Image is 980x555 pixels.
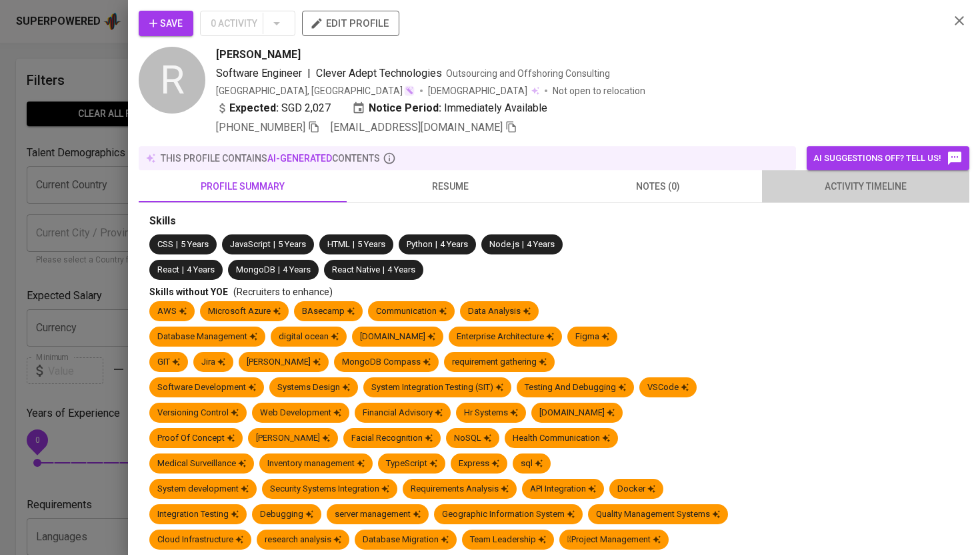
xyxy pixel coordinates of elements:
[265,534,341,546] div: research analysis
[307,65,311,81] span: |
[513,432,610,445] div: Health Communication
[440,239,468,249] span: 4 Years
[360,331,435,343] div: [DOMAIN_NAME]
[371,381,503,394] div: System Integration Testing (SIT)
[157,264,179,274] span: React
[363,534,449,546] div: Database Migration
[176,238,178,251] span: |
[149,214,959,229] div: Skills
[302,305,355,318] div: BAsecamp
[369,100,441,116] b: Notice Period:
[216,100,331,116] div: SGD 2,027
[181,239,209,249] span: 5 Years
[567,534,661,546] div: Project Management
[201,356,225,369] div: Jira
[216,84,415,98] div: [GEOGRAPHIC_DATA], [GEOGRAPHIC_DATA]
[525,381,626,394] div: Testing And Debugging
[335,508,421,521] div: server management
[157,457,246,470] div: Medical Surveillance
[489,239,519,249] span: Node.js
[411,483,509,496] div: Requirements Analysis
[376,305,447,318] div: Communication
[302,11,399,36] button: edit profile
[260,508,313,521] div: Debugging
[302,17,399,28] a: edit profile
[352,100,547,116] div: Immediately Available
[157,432,235,445] div: Proof Of Concept
[157,407,239,419] div: Versioning Control
[279,331,339,343] div: digital ocean
[596,508,720,521] div: Quality Management Systems
[139,11,193,36] button: Save
[313,15,389,32] span: edit profile
[139,47,205,114] div: R
[147,178,339,195] span: profile summary
[182,264,184,276] span: |
[316,67,442,79] span: Clever Adept Technologies
[157,508,239,521] div: Integration Testing
[770,178,962,195] span: activity timeline
[157,534,243,546] div: Cloud Infrastructure
[229,100,279,116] b: Expected:
[807,146,969,170] button: AI suggestions off? Tell us!
[387,264,415,274] span: 4 Years
[331,121,503,134] span: [EMAIL_ADDRESS][DOMAIN_NAME]
[278,239,306,249] span: 5 Years
[452,356,547,369] div: requirement gathering
[442,508,575,521] div: Geographic Information System
[208,305,281,318] div: Microsoft Azure
[428,84,529,98] span: [DEMOGRAPHIC_DATA]
[468,305,531,318] div: Data Analysis
[277,381,350,394] div: Systems Design
[157,356,180,369] div: GIT
[342,356,431,369] div: MongoDB Compass
[256,432,330,445] div: [PERSON_NAME]
[522,238,524,251] span: |
[270,483,389,496] div: Security Systems Integration
[267,457,365,470] div: Inventory management
[273,238,275,251] span: |
[530,483,596,496] div: API Integration
[157,381,256,394] div: Software Development
[327,239,350,249] span: HTML
[459,457,499,470] div: Express
[464,407,518,419] div: Hr Systems
[351,432,433,445] div: Facial Recognition
[283,264,311,274] span: 4 Years
[457,331,554,343] div: Enterprise Architecture
[216,47,301,63] span: [PERSON_NAME]
[233,287,333,297] span: (Recruiters to enhance)
[355,178,547,195] span: resume
[553,84,645,98] p: Not open to relocation
[407,239,433,249] span: Python
[386,457,437,470] div: TypeScript
[161,152,380,165] p: this profile contains contents
[157,305,187,318] div: AWS
[260,407,341,419] div: Web Development
[149,15,183,32] span: Save
[332,264,380,274] span: React Native
[230,239,271,249] span: JavaScript
[157,331,257,343] div: Database Management
[647,381,689,394] div: VSCode
[157,483,249,496] div: System development
[357,239,385,249] span: 5 Years
[216,121,305,134] span: [PHONE_NUMBER]
[187,264,215,274] span: 4 Years
[236,264,275,274] span: MongoDB
[562,178,754,195] span: notes (0)
[404,85,415,96] img: magic_wand.svg
[149,287,228,297] span: Skills without YOE
[521,457,543,470] div: sql
[363,407,443,419] div: Financial Advisory
[157,239,173,249] span: CSS
[454,432,491,445] div: NoSQL
[267,153,332,164] span: AI-generated
[470,534,546,546] div: Team Leadership
[527,239,555,249] span: 4 Years
[247,356,321,369] div: [PERSON_NAME]
[539,407,615,419] div: [DOMAIN_NAME]
[353,238,355,251] span: |
[813,150,963,166] span: AI suggestions off? Tell us!
[278,264,280,276] span: |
